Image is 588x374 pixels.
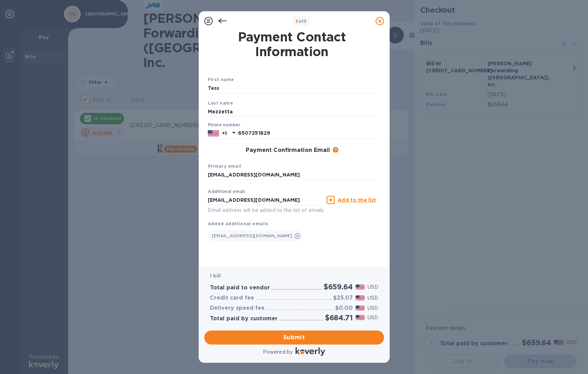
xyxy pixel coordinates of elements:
[208,190,245,194] label: Additional email
[324,282,353,291] h2: $659.64
[208,170,376,180] input: Enter your primary name
[210,273,221,279] b: 1 bill
[368,305,378,312] p: USD
[325,313,353,322] h2: $684.71
[212,233,292,238] span: [EMAIL_ADDRESS][DOMAIN_NAME]
[208,129,219,137] img: US
[246,147,330,154] h3: Payment Confirmation Email
[263,348,293,356] p: Powered by
[208,123,240,127] label: Phone number
[208,106,376,117] input: Enter your last name
[338,197,376,203] u: Add to the list
[356,315,365,320] img: USD
[222,130,227,137] p: +1
[208,163,242,169] b: Primary email
[238,128,376,139] input: Enter your phone number
[210,333,378,342] span: Submit
[368,283,378,291] p: USD
[356,295,365,300] img: USD
[210,285,270,291] h3: Total paid to vendor
[208,29,376,59] h1: Payment Contact Information
[296,347,325,356] img: Logo
[335,305,353,312] h3: $0.00
[208,100,233,106] b: Last name
[295,19,307,24] b: of 3
[295,19,298,24] span: 3
[208,195,324,205] input: Enter additional email
[208,77,234,82] b: First name
[356,285,365,289] img: USD
[368,294,378,302] p: USD
[210,315,278,322] h3: Total paid by customer
[204,330,384,345] button: Submit
[208,221,269,226] b: Added additional emails
[208,83,376,94] input: Enter your first name
[210,295,254,301] h3: Credit card fee
[333,295,353,301] h3: $25.07
[208,206,324,214] p: Email address will be added to the list of emails
[368,314,378,321] p: USD
[208,230,302,241] div: [EMAIL_ADDRESS][DOMAIN_NAME]
[210,305,265,312] h3: Delivery speed fee
[356,306,365,310] img: USD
